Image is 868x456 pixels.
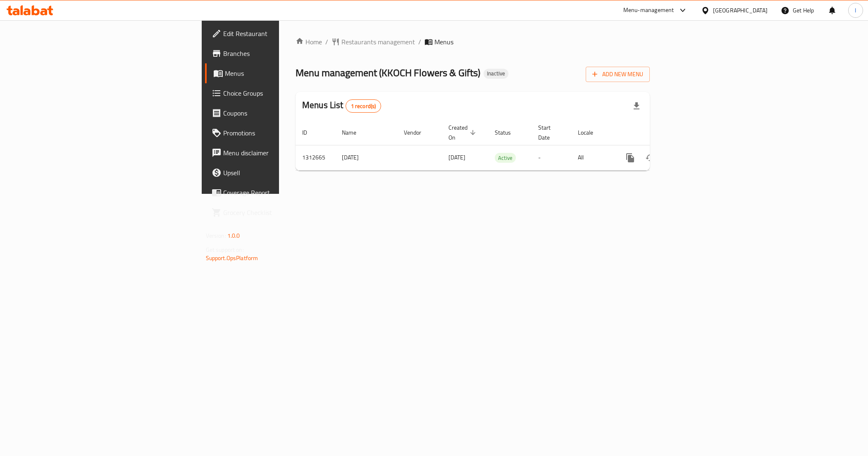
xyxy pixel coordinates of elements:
[331,37,415,47] a: Restaurants management
[346,99,382,113] div: Total records count
[302,99,381,113] h2: Menus List
[571,145,614,170] td: All
[227,230,240,241] span: 1.0.0
[614,120,706,145] th: Actions
[418,37,421,47] li: /
[206,253,258,263] a: Support.OpsPlatform
[448,152,465,163] span: [DATE]
[205,143,347,163] a: Menu disclaimer
[223,168,340,178] span: Upsell
[586,67,650,82] button: Add New Menu
[713,6,768,15] div: [GEOGRAPHIC_DATA]
[205,63,347,83] a: Menus
[448,123,478,142] span: Created On
[205,183,347,203] a: Coverage Report
[342,128,367,138] span: Name
[484,69,508,79] div: Inactive
[205,203,347,222] a: Grocery Checklist
[538,123,561,142] span: Start Date
[223,148,340,158] span: Menu disclaimer
[223,128,340,138] span: Promotions
[223,188,340,198] span: Coverage Report
[206,244,244,255] span: Get support on:
[335,145,397,170] td: [DATE]
[346,102,381,110] span: 1 record(s)
[578,128,604,138] span: Locale
[623,5,674,15] div: Menu-management
[495,153,516,163] span: Active
[592,69,643,80] span: Add New Menu
[532,145,571,170] td: -
[855,6,856,15] span: I
[223,48,340,58] span: Branches
[627,96,646,116] div: Export file
[495,128,522,138] span: Status
[223,207,340,217] span: Grocery Checklist
[205,24,347,43] a: Edit Restaurant
[205,123,347,143] a: Promotions
[205,43,347,63] a: Branches
[223,29,340,39] span: Edit Restaurant
[296,63,480,82] span: Menu management ( KKOCH Flowers & Gifts )
[205,83,347,103] a: Choice Groups
[205,103,347,123] a: Coupons
[341,37,415,47] span: Restaurants management
[620,148,640,168] button: more
[296,37,650,47] nav: breadcrumb
[223,88,340,98] span: Choice Groups
[225,68,340,78] span: Menus
[296,120,706,171] table: enhanced table
[206,230,226,241] span: Version:
[223,108,340,118] span: Coupons
[404,128,432,138] span: Vendor
[484,70,508,77] span: Inactive
[434,37,453,47] span: Menus
[205,163,347,183] a: Upsell
[495,153,516,163] div: Active
[302,128,318,138] span: ID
